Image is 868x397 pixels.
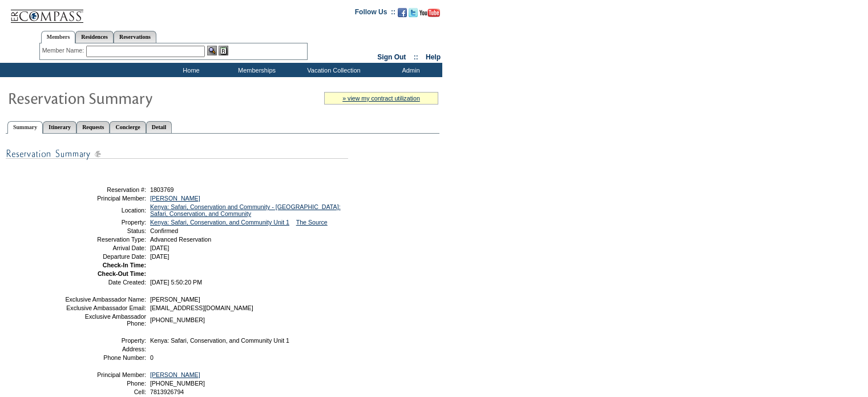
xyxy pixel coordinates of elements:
span: [PERSON_NAME] [150,296,200,303]
td: Memberships [223,63,288,77]
a: Summary [7,121,43,134]
td: Phone Number: [64,354,146,361]
a: Sign Out [377,53,406,61]
td: Address: [64,346,146,352]
td: Reservation #: [64,186,146,193]
td: Departure Date: [64,253,146,260]
span: 7813926794 [150,388,184,395]
td: Exclusive Ambassador Name: [64,296,146,303]
a: Detail [146,121,172,133]
span: Kenya: Safari, Conservation, and Community Unit 1 [150,337,289,344]
img: Reservaton Summary [7,86,236,109]
a: » view my contract utilization [342,95,420,102]
td: Date Created: [64,279,146,286]
a: Become our fan on Facebook [398,11,407,18]
a: Requests [76,121,110,133]
td: Property: [64,219,146,226]
a: Kenya: Safari, Conservation, and Community Unit 1 [150,219,289,226]
img: Become our fan on Facebook [398,8,407,17]
strong: Check-In Time: [103,262,146,268]
a: Residences [75,31,114,43]
span: [EMAIL_ADDRESS][DOMAIN_NAME] [150,304,253,311]
a: Kenya: Safari, Conservation and Community - [GEOGRAPHIC_DATA]: Safari, Conservation, and Community [150,203,341,217]
img: Subscribe to our YouTube Channel [419,9,440,17]
img: View [207,46,217,55]
span: [PHONE_NUMBER] [150,380,205,387]
a: Members [41,31,76,43]
td: Reservation Type: [64,236,146,243]
span: Advanced Reservation [150,236,211,243]
td: Principal Member: [64,195,146,202]
span: [DATE] [150,253,169,260]
td: Location: [64,203,146,217]
a: Follow us on Twitter [409,11,418,18]
a: Subscribe to our YouTube Channel [419,11,440,18]
td: Vacation Collection [288,63,377,77]
span: [DATE] 5:50:20 PM [150,279,202,286]
span: :: [414,53,418,61]
span: Confirmed [150,227,178,234]
a: The Source [296,219,328,226]
td: Cell: [64,388,146,395]
td: Arrival Date: [64,244,146,251]
strong: Check-Out Time: [98,270,146,277]
img: subTtlResSummary.gif [6,147,348,161]
span: 0 [150,354,154,361]
img: Reservations [219,46,228,55]
a: Itinerary [43,121,76,133]
a: [PERSON_NAME] [150,371,200,378]
td: Principal Member: [64,371,146,378]
span: [DATE] [150,244,169,251]
span: [PHONE_NUMBER] [150,316,205,323]
div: Member Name: [42,46,86,55]
span: 1803769 [150,186,174,193]
a: [PERSON_NAME] [150,195,200,202]
td: Property: [64,337,146,344]
td: Exclusive Ambassador Email: [64,304,146,311]
td: Phone: [64,380,146,387]
a: Concierge [110,121,146,133]
a: Reservations [114,31,156,43]
td: Home [157,63,223,77]
td: Exclusive Ambassador Phone: [64,313,146,327]
td: Admin [377,63,442,77]
td: Status: [64,227,146,234]
td: Follow Us :: [355,7,395,21]
img: Follow us on Twitter [409,8,418,17]
a: Help [426,53,441,61]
